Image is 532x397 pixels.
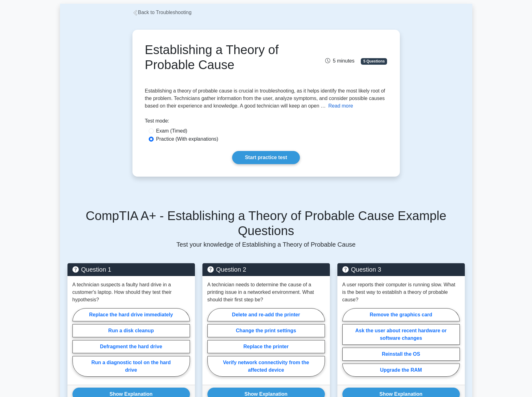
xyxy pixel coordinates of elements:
[342,348,460,361] label: Reinstall the OS
[328,102,353,110] button: Read more
[156,135,218,143] label: Practice (With explanations)
[145,88,385,108] span: Establishing a theory of probable cause is crucial in troubleshooting, as it helps identify the m...
[207,340,325,353] label: Replace the printer
[72,340,190,353] label: Defragment the hard drive
[342,266,460,273] h5: Question 3
[207,266,325,273] h5: Question 2
[207,356,325,377] label: Verify network connectivity from the affected device
[72,356,190,377] label: Run a diagnostic tool on the hard drive
[145,117,387,127] div: Test mode:
[67,241,465,248] p: Test your knowledge of Establishing a Theory of Probable Cause
[72,324,190,337] label: Run a disk cleanup
[132,10,192,15] a: Back to Troubleshooting
[232,151,300,164] a: Start practice test
[325,58,354,63] span: 5 minutes
[207,308,325,321] label: Delete and re-add the printer
[342,364,460,377] label: Upgrade the RAM
[207,324,325,337] label: Change the print settings
[342,324,460,345] label: Ask the user about recent hardware or software changes
[67,208,465,238] h5: CompTIA A+ - Establishing a Theory of Probable Cause Example Questions
[156,127,187,135] label: Exam (Timed)
[72,308,190,321] label: Replace the hard drive immediately
[342,281,460,304] p: A user reports their computer is running slow. What is the best way to establish a theory of prob...
[145,42,304,72] h1: Establishing a Theory of Probable Cause
[342,308,460,321] label: Remove the graphics card
[72,281,190,304] p: A technician suspects a faulty hard drive in a customer's laptop. How should they test their hypo...
[207,281,325,304] p: A technician needs to determine the cause of a printing issue in a networked environment. What sh...
[72,266,190,273] h5: Question 1
[361,58,387,64] span: 5 Questions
